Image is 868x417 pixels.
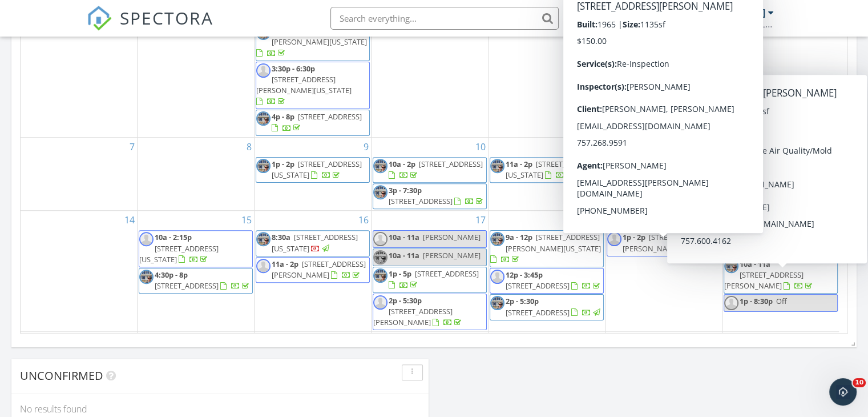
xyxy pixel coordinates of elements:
[724,296,738,310] img: default-user-f0147aede5fd5fa78ca7ade42f37bd4542148d508eef1c3d3ea960f66861d68b.jpg
[605,211,722,332] td: Go to September 19, 2025
[389,295,422,306] span: 2p - 5:30p
[653,159,717,169] span: [STREET_ADDRESS]
[256,110,370,135] a: 4p - 8p [STREET_ADDRESS]
[272,232,290,242] span: 8:30a
[120,6,213,30] span: SPECTORA
[373,185,387,199] img: pxl_20230116_152811681.jpg
[740,232,836,253] a: 9a - 12:30p [STREET_ADDRESS]
[490,230,604,267] a: 9a - 12p [STREET_ADDRESS][PERSON_NAME][US_STATE]
[244,138,254,156] a: Go to September 8, 2025
[255,211,372,332] td: Go to September 16, 2025
[506,159,532,169] span: 11a - 2p
[623,159,649,169] span: 12p - 6p
[722,137,839,211] td: Go to September 13, 2025
[506,270,543,280] span: 12p - 3:45p
[361,138,371,156] a: Go to September 9, 2025
[707,211,722,229] a: Go to September 19, 2025
[256,232,271,246] img: pxl_20230116_152811681.jpg
[724,259,814,291] a: 10a - 11a [STREET_ADDRESS][PERSON_NAME]
[272,159,294,169] span: 1p - 2p
[740,259,770,269] span: 10a - 11a
[256,230,370,256] a: 8:30a [STREET_ADDRESS][US_STATE]
[722,211,839,332] td: Go to September 20, 2025
[272,111,362,133] a: 4p - 8p [STREET_ADDRESS]
[490,232,504,246] img: pxl_20230116_152811681.jpg
[824,138,839,156] a: Go to September 13, 2025
[373,295,387,310] img: default-user-f0147aede5fd5fa78ca7ade42f37bd4542148d508eef1c3d3ea960f66861d68b.jpg
[490,232,601,264] a: 9a - 12p [STREET_ADDRESS][PERSON_NAME][US_STATE]
[389,196,453,206] span: [STREET_ADDRESS]
[490,270,504,284] img: default-user-f0147aede5fd5fa78ca7ade42f37bd4542148d508eef1c3d3ea960f66861d68b.jpg
[724,270,804,291] span: [STREET_ADDRESS][PERSON_NAME]
[707,332,722,350] a: Go to September 26, 2025
[139,270,154,284] img: pxl_20230116_152811681.jpg
[490,268,604,294] a: 12p - 3:45p [STREET_ADDRESS]
[824,332,839,350] a: Go to September 27, 2025
[824,211,839,229] a: Go to September 20, 2025
[372,137,488,211] td: Go to September 10, 2025
[623,196,687,206] span: [STREET_ADDRESS]
[829,378,857,406] iframe: Intercom live chat
[256,157,370,183] a: 1p - 2p [STREET_ADDRESS][US_STATE]
[389,250,419,260] span: 10a - 11a
[256,111,271,126] img: pxl_20230116_152811681.jpg
[605,137,722,211] td: Go to September 12, 2025
[272,259,298,269] span: 11a - 2p
[607,157,721,183] a: 12p - 6p [STREET_ADDRESS]
[740,232,777,242] span: 9a - 12:30p
[607,185,621,199] img: default-user-f0147aede5fd5fa78ca7ade42f37bd4542148d508eef1c3d3ea960f66861d68b.jpg
[623,185,670,195] span: 12:30p - 4:30p
[373,250,387,264] img: pxl_20230116_152811681.jpg
[506,232,601,253] span: [STREET_ADDRESS][PERSON_NAME][US_STATE]
[590,211,605,229] a: Go to September 18, 2025
[256,63,271,78] img: default-user-f0147aede5fd5fa78ca7ade42f37bd4542148d508eef1c3d3ea960f66861d68b.jpg
[691,7,765,18] div: [PERSON_NAME]
[272,159,362,180] a: 1p - 2p [STREET_ADDRESS][US_STATE]
[488,137,605,211] td: Go to September 11, 2025
[139,230,253,267] a: 10a - 2:15p [STREET_ADDRESS][US_STATE]
[623,159,717,180] a: 12p - 6p [STREET_ADDRESS]
[607,230,721,256] a: 1p - 2p [STREET_ADDRESS][PERSON_NAME]
[776,296,787,306] span: Off
[623,232,645,242] span: 1p - 2p
[256,74,352,95] span: [STREET_ADDRESS][PERSON_NAME][US_STATE]
[256,62,370,110] a: 3:30p - 6:30p [STREET_ADDRESS][PERSON_NAME][US_STATE]
[506,159,600,180] a: 11a - 2p [STREET_ADDRESS][US_STATE]
[724,259,738,273] img: pxl_20230116_152811681.jpg
[506,159,600,180] span: [STREET_ADDRESS][US_STATE]
[155,270,188,280] span: 4:30p - 8p
[623,232,713,253] span: [STREET_ADDRESS][PERSON_NAME]
[298,111,362,122] span: [STREET_ADDRESS]
[373,159,387,173] img: pxl_20230116_152811681.jpg
[389,185,485,206] a: 3p - 7:30p [STREET_ADDRESS]
[415,268,479,279] span: [STREET_ADDRESS]
[155,280,219,291] span: [STREET_ADDRESS]
[373,183,487,209] a: 3p - 7:30p [STREET_ADDRESS]
[724,232,738,246] img: default-user-f0147aede5fd5fa78ca7ade42f37bd4542148d508eef1c3d3ea960f66861d68b.jpg
[139,232,154,246] img: default-user-f0147aede5fd5fa78ca7ade42f37bd4542148d508eef1c3d3ea960f66861d68b.jpg
[20,368,103,383] span: Unconfirmed
[256,26,367,58] a: 12p - 3p [STREET_ADDRESS][PERSON_NAME][US_STATE]
[490,159,504,173] img: pxl_20230116_152811681.jpg
[506,270,602,291] a: 12p - 3:45p [STREET_ADDRESS]
[272,232,358,253] a: 8:30a [STREET_ADDRESS][US_STATE]
[506,296,602,317] a: 2p - 5:30p [STREET_ADDRESS]
[488,211,605,332] td: Go to September 18, 2025
[373,267,487,292] a: 1p - 5p [STREET_ADDRESS]
[21,211,138,332] td: Go to September 14, 2025
[506,232,532,242] span: 9a - 12p
[724,230,838,256] a: 9a - 12:30p [STREET_ADDRESS]
[356,332,371,350] a: Go to September 23, 2025
[272,232,358,253] span: [STREET_ADDRESS][US_STATE]
[122,332,137,350] a: Go to September 21, 2025
[87,15,213,39] a: SPECTORA
[122,211,137,229] a: Go to September 14, 2025
[389,185,422,195] span: 3p - 7:30p
[419,159,483,169] span: [STREET_ADDRESS]
[740,243,804,254] span: [STREET_ADDRESS]
[389,232,419,242] span: 10a - 11a
[473,332,488,350] a: Go to September 24, 2025
[473,138,488,156] a: Go to September 10, 2025
[139,232,219,264] a: 10a - 2:15p [STREET_ADDRESS][US_STATE]
[155,232,192,242] span: 10a - 2:15p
